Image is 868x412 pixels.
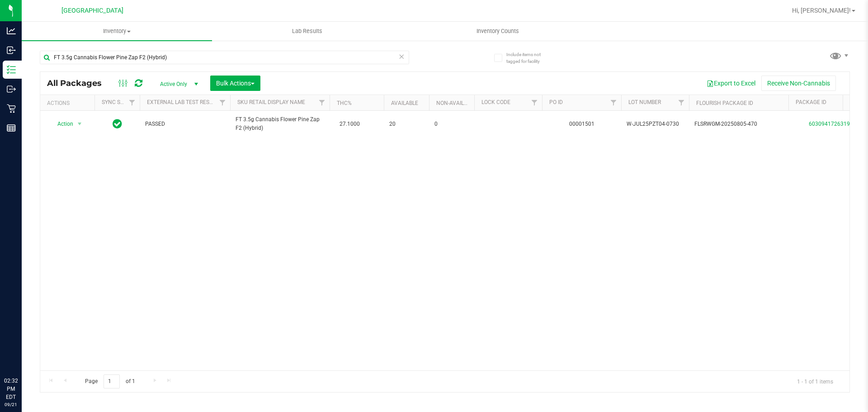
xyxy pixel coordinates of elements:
p: 02:32 PM EDT [4,377,18,401]
a: Lock Code [481,99,510,105]
span: Include items not tagged for facility [506,51,552,65]
a: Filter [674,95,689,110]
a: Lot Number [628,99,661,105]
a: Lab Results [212,22,402,41]
button: Export to Excel [701,76,761,91]
button: Receive Non-Cannabis [761,76,836,91]
a: Filter [315,95,330,110]
span: W-JUL25PZT04-0730 [627,120,684,128]
span: select [74,118,85,130]
a: Filter [527,95,542,110]
a: Available [391,100,418,106]
span: FLSRWGM-20250805-470 [694,120,783,128]
a: Filter [606,95,621,110]
inline-svg: Retail [7,104,16,113]
a: External Lab Test Result [147,99,218,105]
span: Clear [398,51,405,62]
a: 00001501 [569,121,594,127]
a: Inventory Counts [402,22,593,41]
input: 1 [104,374,120,388]
a: PO ID [549,99,563,105]
a: Filter [215,95,230,110]
a: Inventory [22,22,212,41]
span: Page of 1 [77,374,142,388]
inline-svg: Inventory [7,65,16,74]
button: Bulk Actions [210,76,260,91]
span: Inventory [22,27,212,35]
span: 1 - 1 of 1 items [790,374,840,388]
a: 6030941726319336 [809,121,859,127]
p: 09/21 [4,401,18,408]
span: [GEOGRAPHIC_DATA] [61,7,123,14]
span: PASSED [145,120,225,128]
div: Actions [47,100,91,106]
span: In Sync [113,118,122,130]
inline-svg: Reports [7,123,16,133]
span: Bulk Actions [216,80,255,87]
a: Sync Status [102,99,137,105]
a: Package ID [796,99,826,105]
inline-svg: Outbound [7,85,16,94]
a: Filter [125,95,140,110]
input: Search Package ID, Item Name, SKU, Lot or Part Number... [40,51,409,64]
a: Sku Retail Display Name [237,99,305,105]
span: Hi, [PERSON_NAME]! [792,7,851,14]
iframe: Resource center [9,340,36,367]
span: Action [49,118,74,130]
span: 20 [389,120,424,128]
inline-svg: Analytics [7,26,16,35]
span: Inventory Counts [464,27,531,35]
a: Flourish Package ID [696,100,753,106]
span: 0 [434,120,469,128]
span: FT 3.5g Cannabis Flower Pine Zap F2 (Hybrid) [236,115,324,133]
a: Non-Available [436,100,476,106]
a: THC% [337,100,352,106]
span: Lab Results [280,27,335,35]
span: All Packages [47,78,111,88]
span: 27.1000 [335,118,364,131]
inline-svg: Inbound [7,46,16,55]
